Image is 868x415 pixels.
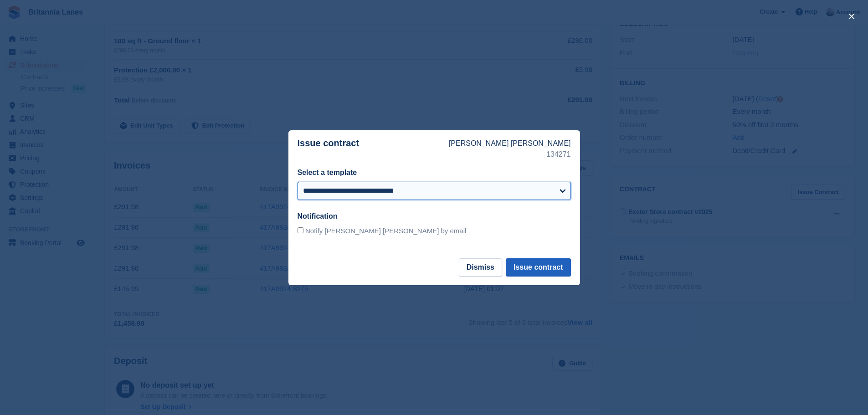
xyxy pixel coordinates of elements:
[449,138,571,149] p: [PERSON_NAME] [PERSON_NAME]
[506,258,570,277] button: Issue contract
[298,227,303,233] input: Notify [PERSON_NAME] [PERSON_NAME] by email
[298,138,449,160] p: Issue contract
[298,212,338,220] label: Notification
[844,9,859,24] button: close
[449,149,571,160] p: 134271
[298,169,357,176] label: Select a template
[459,258,502,277] button: Dismiss
[305,227,466,235] span: Notify [PERSON_NAME] [PERSON_NAME] by email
